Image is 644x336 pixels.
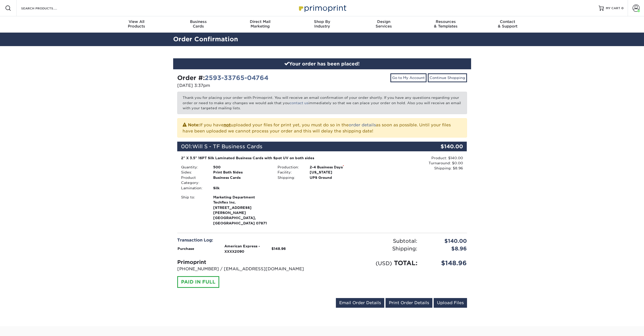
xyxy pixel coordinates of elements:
div: Shipping: [322,245,421,252]
strong: Order #: [177,74,268,82]
a: 2593-33765-04764 [205,74,268,82]
div: Product Category: [177,175,209,185]
span: Resources [415,19,477,24]
a: contact us [290,101,308,105]
a: Contact& Support [477,16,539,33]
p: Thank you for placing your order with Primoprint. You will receive an email confirmation of your ... [177,92,467,114]
span: Design [353,19,415,24]
span: Business [167,19,229,24]
div: Marketing [229,19,291,29]
div: Ship to: [177,195,209,226]
span: View All [106,19,168,24]
span: 0 [621,6,624,10]
span: Contact [477,19,539,24]
div: Products [106,19,168,29]
div: PAID IN FULL [177,276,219,288]
div: $140.00 [419,142,467,151]
div: Lamination: [177,185,209,191]
b: not [224,123,231,127]
a: DesignServices [353,16,415,33]
span: Techflex Inc. [213,200,270,205]
span: MY CART [606,6,620,10]
div: & Support [477,19,539,29]
a: Continue Shopping [428,73,467,82]
div: 2" X 3.5" 16PT Silk Laminated Business Cards with Spot UV on both sides [181,155,367,160]
p: [PHONE_NUMBER] / [EMAIL_ADDRESS][DOMAIN_NAME] [177,266,318,272]
div: Print Both Sides [209,170,274,175]
div: Facility: [274,170,306,175]
div: 001: [177,142,419,151]
div: Quantity: [177,165,209,170]
div: Silk [209,185,274,191]
span: Marketing Department [213,195,270,200]
div: Sides: [177,170,209,175]
p: If you have uploaded your files for print yet, you must do so in the as soon as possible. Until y... [183,122,462,134]
span: Shop By [291,19,353,24]
div: $8.96 [421,245,471,252]
strong: Note: [188,123,200,127]
strong: $148.96 [271,247,286,251]
a: order details [349,123,376,127]
div: Services [353,19,415,29]
a: Shop ByIndustry [291,16,353,33]
img: Primoprint [297,3,348,14]
div: 2-4 Business Days [306,165,370,170]
div: Industry [291,19,353,29]
div: Production: [274,165,306,170]
div: Your order has been placed! [173,58,471,70]
p: [DATE] 3:37pm [177,83,318,89]
a: BusinessCards [167,16,229,33]
a: Print Order Details [386,298,432,308]
div: Shipping: [274,175,306,180]
a: Go to My Account [390,73,427,82]
div: Transaction Log: [177,237,318,243]
span: [STREET_ADDRESS][PERSON_NAME] [213,205,270,216]
div: Product: $140.00 Turnaround: $0.00 Shipping: $8.96 [370,155,463,171]
span: TOTAL: [394,259,417,267]
div: $148.96 [421,259,471,268]
small: (USD) [376,260,392,266]
strong: Purchase [177,247,194,251]
div: Primoprint [177,258,318,266]
div: UPS Ground [306,175,370,180]
div: [US_STATE] [306,170,370,175]
input: SEARCH PRODUCTS..... [21,5,70,11]
strong: American Express - XXXX2090 [224,244,260,253]
div: Business Cards [209,175,274,185]
div: Cards [167,19,229,29]
a: View AllProducts [106,16,168,33]
div: 500 [209,165,274,170]
span: Will S - TF Business Cards [192,143,263,150]
a: Email Order Details [336,298,384,308]
a: Resources& Templates [415,16,477,33]
div: $140.00 [421,237,471,245]
h2: Order Confirmation [169,35,475,44]
div: & Templates [415,19,477,29]
a: Upload Files [434,298,467,308]
strong: [GEOGRAPHIC_DATA], [GEOGRAPHIC_DATA] 07871 [213,195,270,225]
a: Direct MailMarketing [229,16,291,33]
div: Subtotal: [322,237,421,245]
span: Direct Mail [229,19,291,24]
